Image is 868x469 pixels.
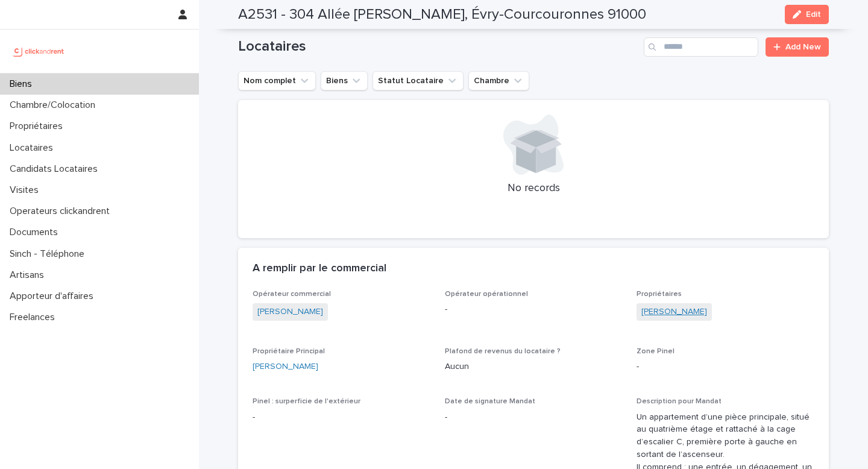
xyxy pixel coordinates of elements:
[253,348,325,355] span: Propriétaire Principal
[445,360,623,373] p: Aucun
[5,248,94,260] p: Sinch - Téléphone
[5,99,105,111] p: Chambre/Colocation
[5,206,119,217] p: Operateurs clickandrent
[253,182,814,195] p: No records
[445,303,623,316] p: -
[253,411,430,424] p: -
[253,360,318,373] a: [PERSON_NAME]
[468,71,529,90] button: Chambre
[253,291,331,298] span: Opérateur commercial
[644,37,758,57] input: Search
[637,348,675,355] span: Zone Pinel
[637,360,814,373] p: -
[785,5,829,24] button: Edit
[445,348,561,355] span: Plafond de revenus du locataire ?
[5,227,68,238] p: Documents
[445,411,623,424] p: -
[641,306,707,318] a: [PERSON_NAME]
[5,121,72,132] p: Propriétaires
[5,312,64,323] p: Freelances
[445,291,528,298] span: Opérateur opérationnel
[5,184,48,196] p: Visites
[253,262,386,275] h2: A remplir par le commercial
[321,71,368,90] button: Biens
[5,142,63,154] p: Locataires
[257,306,323,318] a: [PERSON_NAME]
[806,10,821,19] span: Edit
[373,71,464,90] button: Statut Locataire
[785,43,821,51] span: Add New
[5,163,107,175] p: Candidats Locataires
[445,398,535,405] span: Date de signature Mandat
[766,37,829,57] a: Add New
[238,71,316,90] button: Nom complet
[637,398,722,405] span: Description pour Mandat
[253,398,360,405] span: Pinel : surperficie de l'extérieur
[637,291,682,298] span: Propriétaires
[5,269,54,281] p: Artisans
[5,78,42,90] p: Biens
[238,6,646,24] h2: A2531 - 304 Allée [PERSON_NAME], Évry-Courcouronnes 91000
[238,38,639,55] h1: Locataires
[10,39,68,63] img: UCB0brd3T0yccxBKYDjQ
[5,291,103,302] p: Apporteur d'affaires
